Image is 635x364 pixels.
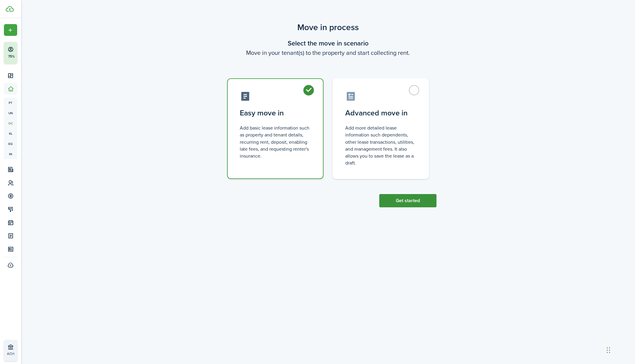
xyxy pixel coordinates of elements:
[4,98,17,108] a: pt
[6,6,14,12] img: TenantCloud
[345,124,416,166] control-radio-card-description: Add more detailed lease information such dependents, other lease transactions, utilities, and man...
[4,340,17,361] a: ACH
[240,108,311,118] control-radio-card-title: Easy move in
[220,38,436,48] wizard-step-header-title: Select the move in scenario
[532,299,635,364] iframe: Chat Widget
[4,108,17,118] a: un
[8,54,15,59] p: 75%
[220,21,436,34] scenario-title: Move in process
[345,108,416,118] control-radio-card-title: Advanced move in
[220,48,436,57] wizard-step-header-description: Move in your tenant(s) to the property and start collecting rent.
[4,24,17,36] button: Open menu
[7,351,42,356] p: ACH
[240,124,311,159] control-radio-card-description: Add basic lease information such as property and tenant details, recurring rent, deposit, enablin...
[4,149,17,159] a: in
[4,42,54,64] button: 75%
[4,128,17,139] a: kl
[4,139,17,149] a: eq
[379,194,436,207] button: Get started
[4,118,17,128] a: oc
[607,341,610,359] div: Drag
